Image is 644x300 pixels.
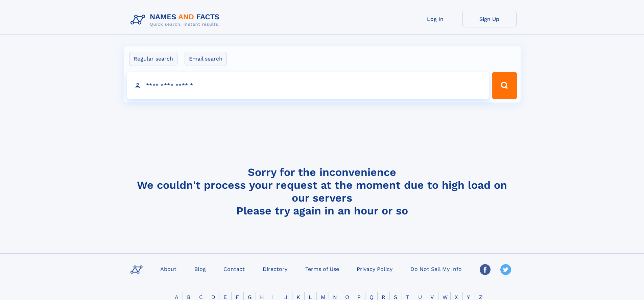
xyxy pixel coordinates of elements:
input: search input [127,72,489,99]
a: Contact [221,264,247,274]
a: Directory [260,264,290,274]
img: Facebook [480,264,491,275]
a: Terms of Use [303,264,342,274]
button: Search Button [492,72,517,99]
a: Log In [408,11,462,27]
a: Privacy Policy [354,264,395,274]
a: Sign Up [462,11,517,27]
a: Blog [192,264,209,274]
label: Regular search [129,52,177,66]
a: About [158,264,179,274]
img: Twitter [500,264,511,275]
img: Logo Names and Facts [128,11,225,29]
a: Do Not Sell My Info [408,264,464,274]
h4: Sorry for the inconvenience We couldn't process your request at the moment due to high load on ou... [128,166,517,217]
label: Email search [185,52,227,66]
